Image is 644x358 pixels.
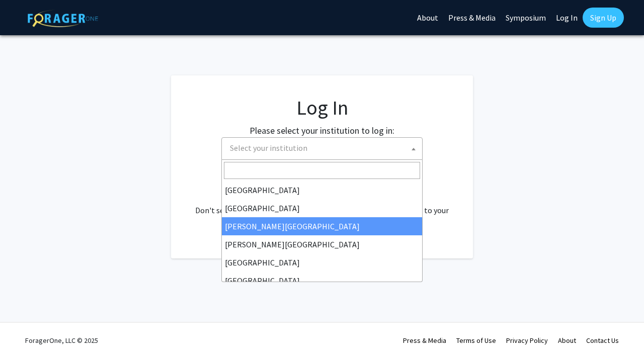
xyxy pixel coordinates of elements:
[25,323,98,358] div: ForagerOne, LLC © 2025
[222,181,422,199] li: [GEOGRAPHIC_DATA]
[222,253,422,272] li: [GEOGRAPHIC_DATA]
[8,313,43,350] iframe: Chat
[456,336,496,345] a: Terms of Use
[583,8,624,28] a: Sign Up
[221,137,423,160] span: Select your institution
[230,143,307,153] span: Select your institution
[28,10,98,27] img: ForagerOne Logo
[191,96,453,120] h1: Log In
[403,336,446,345] a: Press & Media
[558,336,576,345] a: About
[224,162,420,179] input: Search
[226,138,422,158] span: Select your institution
[222,217,422,235] li: [PERSON_NAME][GEOGRAPHIC_DATA]
[250,124,394,137] label: Please select your institution to log in:
[222,235,422,253] li: [PERSON_NAME][GEOGRAPHIC_DATA]
[586,336,619,345] a: Contact Us
[191,180,453,228] div: No account? . Don't see your institution? about bringing ForagerOne to your institution.
[222,272,422,290] li: [GEOGRAPHIC_DATA]
[506,336,548,345] a: Privacy Policy
[222,199,422,217] li: [GEOGRAPHIC_DATA]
